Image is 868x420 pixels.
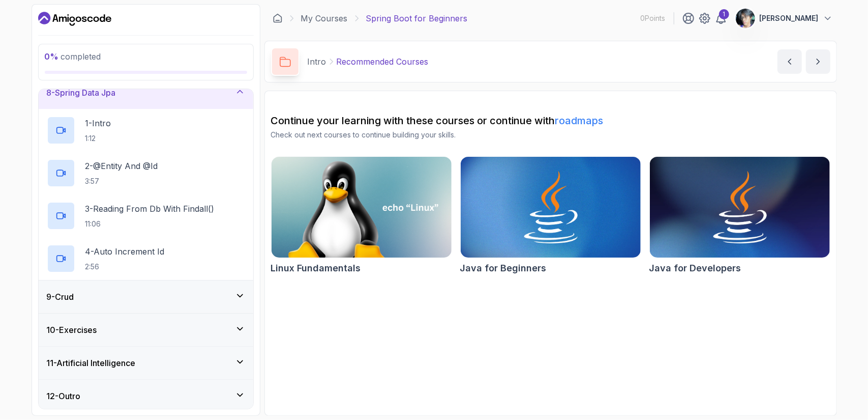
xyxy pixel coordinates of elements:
[460,156,641,275] a: Java for Beginners cardJava for Beginners
[649,156,830,275] a: Java for Developers cardJava for Developers
[39,76,253,109] button: 8-Spring Data Jpa
[272,157,452,258] img: Linux Fundamentals card
[555,115,604,127] a: roadmaps
[649,261,741,275] h2: Java for Developers
[47,357,136,369] h3: 11 - Artificial Intelligence
[85,176,158,186] p: 3:57
[461,157,641,258] img: Java for Beginners card
[47,116,245,145] button: 1-Intro1:12
[47,291,74,303] h3: 9 - Crud
[47,87,116,99] h3: 8 - Spring Data Jpa
[39,314,253,346] button: 10-Exercises
[85,262,165,272] p: 2:56
[271,114,830,128] h2: Continue your learning with these courses or continue with
[85,219,215,229] p: 11:06
[85,133,111,144] p: 1:12
[736,9,755,28] img: user profile image
[271,130,830,140] p: Check out next courses to continue building your skills.
[760,13,819,23] p: [PERSON_NAME]
[301,12,348,24] a: My Courses
[39,380,253,412] button: 12-Outro
[806,49,830,74] button: next content
[47,324,97,336] h3: 10 - Exercises
[85,160,158,172] p: 2 - @Entity And @Id
[308,55,326,68] p: Intro
[641,13,666,23] p: 0 Points
[47,202,245,230] button: 3-Reading From Db With Findall()11:06
[735,8,833,29] button: user profile image[PERSON_NAME]
[271,261,361,275] h2: Linux Fundamentals
[39,281,253,313] button: 9-Crud
[273,13,283,23] a: Dashboard
[45,51,101,62] span: completed
[271,156,452,275] a: Linux Fundamentals cardLinux Fundamentals
[777,49,802,74] button: previous content
[47,390,81,402] h3: 12 - Outro
[460,261,547,275] h2: Java for Beginners
[366,12,468,24] p: Spring Boot for Beginners
[85,117,111,129] p: 1 - Intro
[650,157,830,258] img: Java for Developers card
[719,9,729,19] div: 1
[39,347,253,379] button: 11-Artificial Intelligence
[337,55,429,68] p: Recommended Courses
[38,11,111,27] a: Dashboard
[47,159,245,187] button: 2-@Entity And @Id3:57
[85,203,215,215] p: 3 - Reading From Db With Findall()
[85,245,165,258] p: 4 - Auto Increment Id
[715,12,727,24] a: 1
[47,244,245,273] button: 4-Auto Increment Id2:56
[45,51,59,62] span: 0 %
